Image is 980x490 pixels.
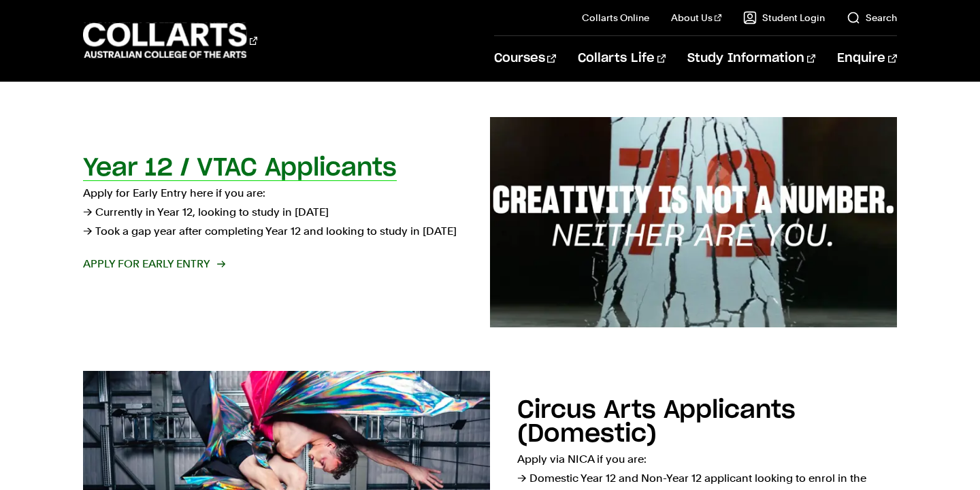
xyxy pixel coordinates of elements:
a: Year 12 / VTAC Applicants Apply for Early Entry here if you are:→ Currently in Year 12, looking t... [83,117,896,328]
div: Go to homepage [83,21,257,60]
a: Enquire [837,36,896,81]
a: Study Information [687,36,815,81]
h2: Circus Arts Applicants (Domestic) [517,398,796,446]
a: Courses [494,36,556,81]
p: Apply for Early Entry here if you are: → Currently in Year 12, looking to study in [DATE] → Took ... [83,184,463,241]
a: Student Login [743,11,825,24]
a: Collarts Life [578,36,666,81]
h2: Year 12 / VTAC Applicants [83,156,397,180]
a: Collarts Online [582,11,649,24]
a: Search [847,11,897,24]
span: Apply for Early Entry [83,255,224,274]
a: About Us [671,11,721,24]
